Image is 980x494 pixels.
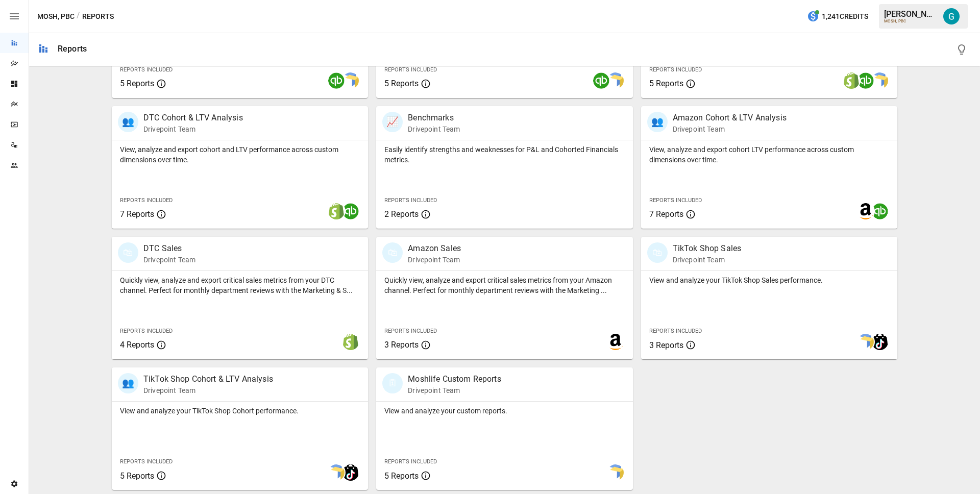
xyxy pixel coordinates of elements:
img: amazon [857,203,874,219]
img: quickbooks [593,72,609,89]
p: Drivepoint Team [143,255,195,265]
p: DTC Cohort & LTV Analysis [143,112,243,124]
div: 👥 [647,112,668,132]
span: 5 Reports [384,79,419,88]
img: amazon [607,334,624,350]
p: Drivepoint Team [408,385,501,396]
p: Amazon Cohort & LTV Analysis [673,112,787,124]
p: Quickly view, analyze and export critical sales metrics from your DTC channel. Perfect for monthl... [120,275,360,295]
span: 5 Reports [649,79,683,88]
span: 7 Reports [649,209,683,219]
p: Drivepoint Team [408,124,460,134]
p: Drivepoint Team [673,124,787,134]
span: 3 Reports [649,340,683,350]
img: smart model [872,72,888,89]
span: 4 Reports [120,340,154,350]
p: Easily identify strengths and weaknesses for P&L and Cohorted Financials metrics. [384,144,624,165]
p: Quickly view, analyze and export critical sales metrics from your Amazon channel. Perfect for mon... [384,275,624,295]
span: Reports Included [649,328,702,334]
p: View and analyze your custom reports. [384,406,624,416]
img: shopify [328,203,345,219]
p: TikTok Shop Cohort & LTV Analysis [143,373,273,385]
div: MOSH, PBC [884,19,937,23]
p: View and analyze your TikTok Shop Cohort performance. [120,406,360,416]
button: MOSH, PBC [37,10,75,23]
div: Reports [58,44,87,54]
span: 7 Reports [120,209,154,219]
div: 🛍 [647,242,668,263]
span: Reports Included [120,328,173,334]
img: shopify [342,334,359,350]
button: Gavin Acres [937,2,966,31]
img: quickbooks [342,203,359,219]
button: 1,241Credits [803,7,872,26]
p: Drivepoint Team [143,385,273,396]
span: Reports Included [649,197,702,204]
img: smart model [607,72,624,89]
span: Reports Included [384,197,437,204]
p: Moshlife Custom Reports [408,373,501,385]
img: smart model [857,334,874,350]
span: Reports Included [384,328,437,334]
span: Reports Included [649,66,702,73]
span: Reports Included [120,458,173,465]
div: 🗓 [382,373,403,393]
img: Gavin Acres [943,8,960,24]
p: DTC Sales [143,242,195,255]
span: 5 Reports [120,471,154,481]
img: tiktok [342,464,359,481]
img: smart model [328,464,345,481]
p: Amazon Sales [408,242,461,255]
p: Drivepoint Team [408,255,461,265]
div: / [77,10,80,23]
div: 📈 [382,112,403,132]
p: View, analyze and export cohort and LTV performance across custom dimensions over time. [120,144,360,165]
div: [PERSON_NAME] [884,9,937,19]
span: Reports Included [384,66,437,73]
span: Reports Included [120,66,173,73]
img: quickbooks [328,72,345,89]
img: smart model [342,72,359,89]
p: Drivepoint Team [673,255,742,265]
p: View, analyze and export cohort LTV performance across custom dimensions over time. [649,144,889,165]
span: 2 Reports [384,209,419,219]
span: 3 Reports [384,340,419,350]
img: tiktok [872,334,888,350]
span: 1,241 Credits [822,10,868,23]
p: TikTok Shop Sales [673,242,742,255]
img: quickbooks [857,72,874,89]
span: 5 Reports [120,79,154,88]
img: quickbooks [872,203,888,219]
div: 👥 [118,112,138,132]
img: shopify [843,72,860,89]
p: View and analyze your TikTok Shop Sales performance. [649,275,889,285]
img: smart model [607,464,624,481]
div: 🛍 [382,242,403,263]
span: Reports Included [384,458,437,465]
div: 🛍 [118,242,138,263]
div: 👥 [118,373,138,393]
span: 5 Reports [384,471,419,481]
p: Drivepoint Team [143,124,243,134]
p: Benchmarks [408,112,460,124]
span: Reports Included [120,197,173,204]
